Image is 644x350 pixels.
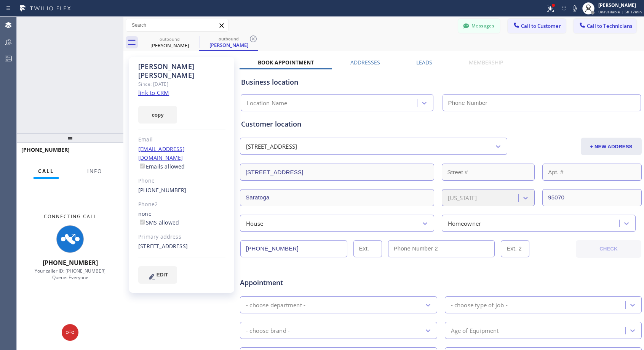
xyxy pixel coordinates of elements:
button: Hang up [62,324,78,341]
span: Call to Customer [521,22,561,29]
span: Connecting Call [44,213,97,220]
div: Primary address [138,233,225,241]
button: copy [138,106,177,124]
span: Call [38,168,54,175]
input: ZIP [542,189,642,206]
span: [PHONE_NUMBER] [43,258,98,267]
div: [PERSON_NAME] [598,2,642,8]
button: Messages [458,19,500,33]
input: Street # [442,164,535,181]
span: Appointment [240,278,373,288]
div: [STREET_ADDRESS] [246,142,297,151]
button: Call to Customer [508,19,566,33]
input: Ext. 2 [501,240,529,257]
div: House [246,219,263,228]
div: Since: [DATE] [138,80,225,88]
button: Mute [569,3,580,14]
div: outbound [141,36,198,42]
div: Business location [241,77,641,87]
input: City [240,189,434,206]
button: Info [83,164,107,179]
div: none [138,210,225,227]
span: [PHONE_NUMBER] [21,146,70,153]
div: outbound [200,36,257,42]
label: Membership [469,59,503,66]
input: Apt. # [542,164,642,181]
div: Location Name [247,99,288,108]
label: Leads [416,59,432,66]
a: link to CRM [138,89,169,96]
div: Phone [138,177,225,185]
button: + NEW ADDRESS [581,138,642,155]
label: SMS allowed [138,219,179,226]
input: Phone Number [240,240,347,257]
span: Unavailable | 5h 17min [598,9,642,14]
button: Call to Technicians [574,19,636,33]
a: [EMAIL_ADDRESS][DOMAIN_NAME] [138,145,185,161]
button: CHECK [576,240,641,258]
div: - choose brand - [246,326,290,335]
button: Call [34,164,59,179]
div: [PERSON_NAME] [141,42,198,49]
div: Age of Equipment [451,326,499,335]
input: SMS allowed [140,220,145,225]
label: Emails allowed [138,163,185,170]
input: Phone Number [443,94,641,111]
div: [STREET_ADDRESS] [138,242,225,251]
div: Phone2 [138,200,225,209]
div: Arif Janjua [141,34,198,51]
span: Your caller ID: [PHONE_NUMBER] Queue: Everyone [35,268,105,281]
button: EDIT [138,266,177,284]
div: [PERSON_NAME] [200,42,257,48]
div: Customer location [241,119,641,129]
div: - choose type of job - [451,300,508,309]
a: [PHONE_NUMBER] [138,186,187,194]
label: Addresses [350,59,380,66]
div: [PERSON_NAME] [PERSON_NAME] [138,62,225,80]
input: Ext. [353,240,382,257]
span: Info [87,168,102,175]
input: Search [126,19,228,31]
div: Arif Janjua [200,34,257,50]
input: Address [240,164,434,181]
input: Emails allowed [140,164,145,169]
div: Email [138,135,225,144]
input: Phone Number 2 [388,240,495,257]
span: EDIT [157,272,168,278]
div: Homeowner [448,219,481,228]
div: - choose department - [246,300,305,309]
span: Call to Technicians [587,22,632,29]
label: Book Appointment [258,59,314,66]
